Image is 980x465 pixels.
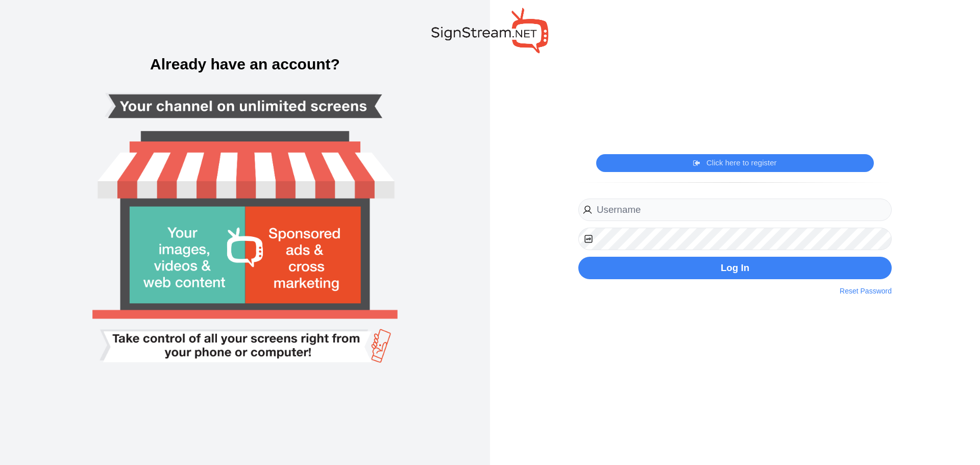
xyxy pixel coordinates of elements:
[840,286,892,297] a: Reset Password
[57,23,433,442] img: Smart tv login
[10,57,480,72] h3: Already have an account?
[431,8,549,53] img: SignStream.NET
[578,199,892,222] input: Username
[693,158,776,168] a: Click here to register
[578,257,892,280] button: Log In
